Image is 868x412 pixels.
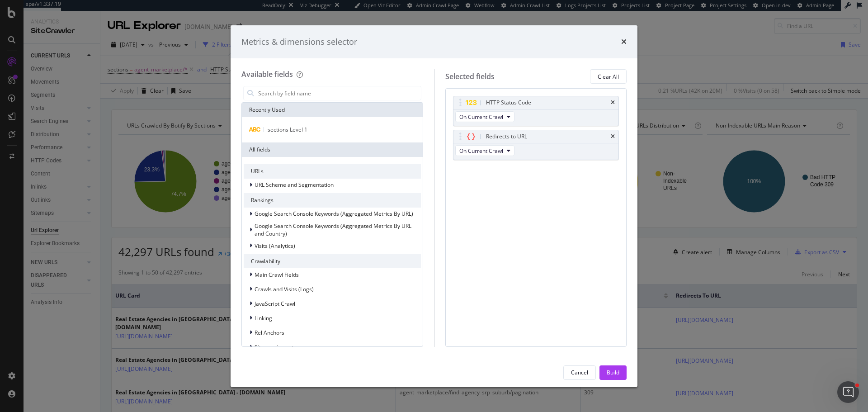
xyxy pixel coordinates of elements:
div: Redirects to URLtimesOn Current Crawl [453,130,619,160]
div: Cancel [571,369,588,376]
div: times [621,36,627,48]
span: Google Search Console Keywords (Aggregated Metrics By URL and Country) [255,222,411,237]
div: All fields [242,142,423,157]
button: Build [599,365,627,380]
div: Metrics & dimensions selector [241,36,357,48]
div: HTTP Status CodetimesOn Current Crawl [453,96,619,126]
span: Sitemap import [255,343,293,351]
button: On Current Crawl [455,145,514,156]
div: Recently Used [242,103,423,117]
div: Selected fields [445,71,495,82]
iframe: Intercom live chat [837,381,859,403]
div: times [611,100,615,105]
input: Search by field name [257,86,421,100]
div: Crawlability [244,254,421,268]
div: Available fields [241,69,293,79]
div: HTTP Status Code [486,98,531,107]
span: Rel Anchors [255,329,284,336]
span: Crawls and Visits (Logs) [255,285,314,293]
span: Google Search Console Keywords (Aggregated Metrics By URL) [255,210,413,218]
span: URL Scheme and Segmentation [255,181,334,189]
div: modal [231,25,637,387]
button: Cancel [563,365,596,380]
button: On Current Crawl [455,111,514,122]
span: sections Level 1 [268,126,307,133]
span: Visits (Analytics) [255,242,295,250]
div: Clear All [598,73,619,81]
div: times [611,134,615,139]
div: URLs [244,164,421,179]
span: On Current Crawl [459,147,503,155]
span: Linking [255,314,272,322]
div: Build [607,369,619,376]
span: On Current Crawl [459,113,503,121]
span: JavaScript Crawl [255,300,295,308]
span: Main Crawl Fields [255,271,299,279]
div: Rankings [244,193,421,208]
div: Redirects to URL [486,132,527,141]
button: Clear All [590,69,627,84]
